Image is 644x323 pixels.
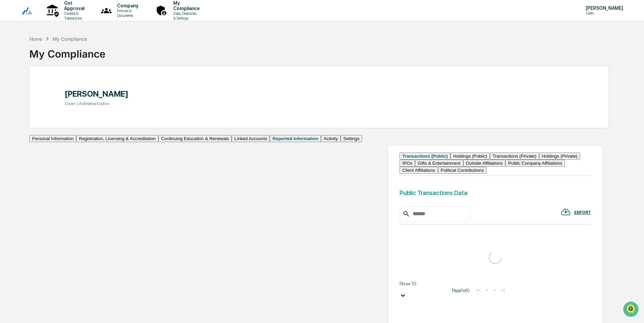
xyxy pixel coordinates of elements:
img: 1746055101610-c473b297-6a78-478c-a979-82029cc54cd1 [7,52,19,64]
button: Linked Accounts [232,135,270,142]
span: Attestations [56,85,84,92]
div: Show 10 [400,281,447,286]
button: Personal Information [29,135,76,142]
div: Start new chat [23,52,111,58]
button: Political Contributions [438,167,487,174]
div: EXPORT [574,210,591,215]
button: Settings [341,135,362,142]
button: Start new chat [115,54,123,62]
h1: [PERSON_NAME] [65,89,128,99]
button: Gifts & Entertainment [415,160,463,167]
p: Data, Deadlines & Settings [168,11,203,21]
p: My Compliance [168,0,203,11]
a: 🖐️Preclearance [4,82,46,94]
button: Registration, Licensing & Accreditation [76,135,158,142]
div: We're available if you need us! [23,58,85,64]
button: Holdings (Public) [450,153,490,160]
button: Activity [321,135,341,142]
div: Public Transactions Data [400,189,467,196]
span: Pylon [67,114,82,119]
button: >| [499,287,507,293]
button: |< [475,287,482,293]
button: Reported Information [270,135,321,142]
div: secondary tabs example [400,153,591,174]
p: Content & Transactions [59,11,88,21]
p: Users [580,11,626,15]
p: Get Approval [59,0,88,11]
div: secondary tabs example [29,135,362,142]
p: Company [112,3,142,8]
button: Transactions (Private) [490,153,539,160]
a: Powered byPylon [48,114,82,119]
p: How can we help? [7,14,123,25]
div: 🗄️ [49,86,54,91]
img: EXPORT [561,207,571,217]
button: < [484,287,490,293]
h3: User | Administrator [65,101,128,106]
div: 🖐️ [7,86,12,91]
button: IPOs [400,160,415,167]
div: 🔎 [7,98,12,104]
p: Policies & Documents [112,8,142,18]
button: Transactions (Public) [400,153,450,160]
span: Data Lookup [13,98,42,104]
button: Holdings (Private) [539,153,580,160]
div: My Compliance [53,36,87,42]
a: 🗄️Attestations [46,82,86,94]
p: [PERSON_NAME] [580,5,626,11]
div: Home [29,36,42,42]
button: Public Company Affiliations [505,160,565,167]
button: Continuing Education & Renewals [158,135,232,142]
img: logo [16,6,32,15]
a: 🔎Data Lookup [4,95,45,107]
iframe: Open customer support [622,301,641,319]
div: My Compliance [29,42,106,60]
button: Client Affiliations [400,167,438,174]
button: Outside Affiliations [463,160,505,167]
span: Preclearance [13,85,43,92]
button: > [491,287,498,293]
span: Page 1 of 0 [452,288,470,293]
